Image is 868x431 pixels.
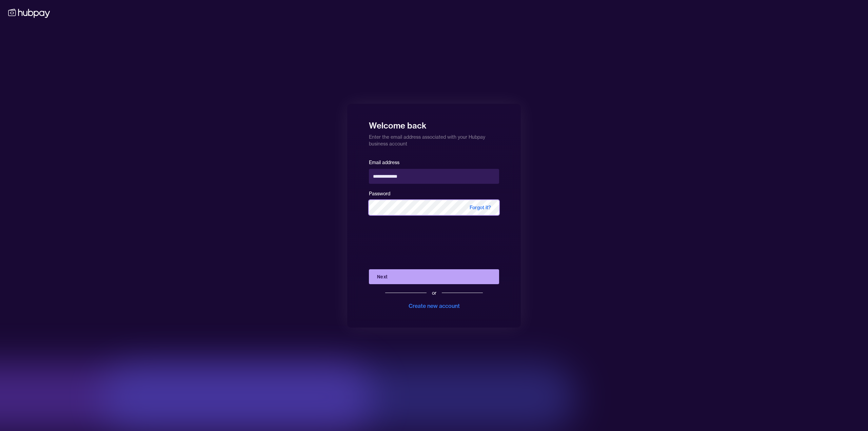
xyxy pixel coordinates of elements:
p: Enter the email address associated with your Hubpay business account [369,131,499,147]
div: or [432,290,436,296]
label: Password [369,191,390,197]
span: Forgot it? [461,200,499,215]
div: Create new account [409,302,460,310]
button: Next [369,269,499,284]
h1: Welcome back [369,116,499,131]
label: Email address [369,159,399,165]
